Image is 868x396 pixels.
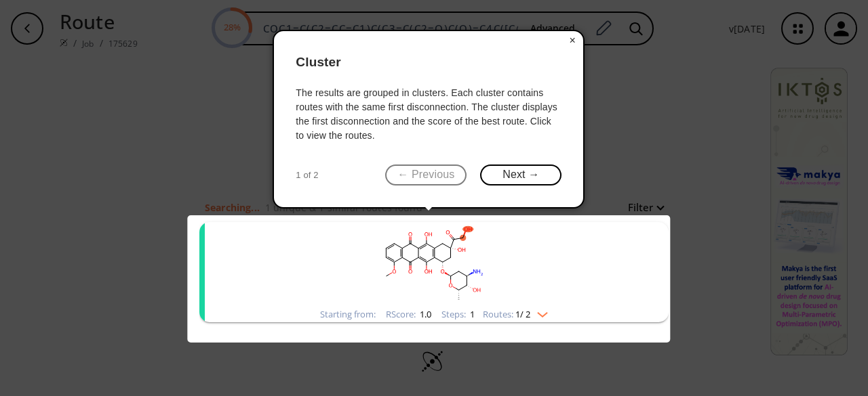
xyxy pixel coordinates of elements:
[480,164,561,185] button: Next →
[515,310,530,319] span: 1 / 2
[296,86,561,143] div: The results are grouped in clusters. Each cluster contains routes with the same first disconnecti...
[199,215,669,329] ul: clusters
[441,310,475,319] div: Steps :
[258,222,610,307] svg: COc1cccc2c1C(=O)c1c(O)c3c(c(O)c1C2=O)C[C@@](O)(C(=O)CO)C[C@@H]3O[C@H]1C[C@@H](N)[C@H](O)[C@H](C)O1
[468,308,475,320] span: 1
[418,308,431,320] span: 1.0
[296,169,318,182] span: 1 of 2
[483,310,548,319] div: Routes:
[530,307,548,317] img: Down
[296,42,561,83] header: Cluster
[386,310,431,319] div: RScore :
[561,31,583,50] button: Close
[320,310,376,319] div: Starting from:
